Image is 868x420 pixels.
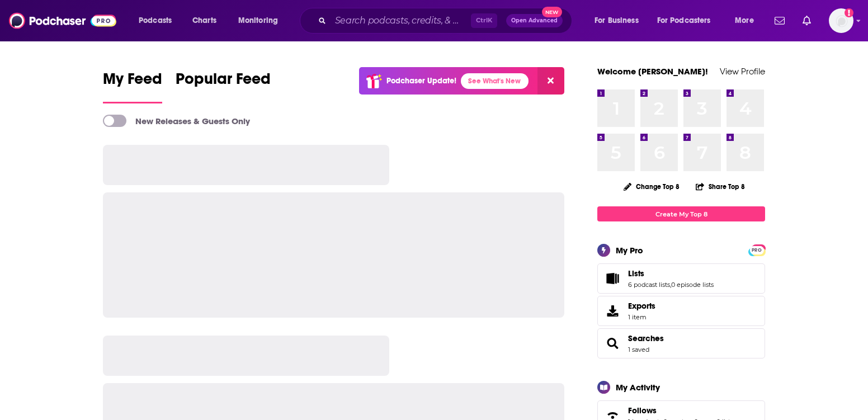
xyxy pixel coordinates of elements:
[628,301,655,311] span: Exports
[230,12,293,30] button: open menu
[131,12,186,30] button: open menu
[461,73,529,89] a: See What's New
[595,13,639,29] span: For Business
[597,206,765,221] a: Create My Top 8
[511,18,558,23] span: Open Advanced
[616,245,643,256] div: My Pro
[471,13,497,28] span: Ctrl K
[735,13,754,29] span: More
[103,115,250,127] a: New Releases & Guests Only
[657,13,711,29] span: For Podcasters
[628,405,657,416] span: Follows
[597,296,765,326] a: Exports
[506,14,563,27] button: Open AdvancedNew
[845,8,853,17] svg: Add a profile image
[628,313,655,321] span: 1 item
[650,12,727,30] button: open menu
[720,66,765,77] a: View Profile
[695,176,746,197] button: Share Top 8
[597,263,765,294] span: Lists
[587,12,653,30] button: open menu
[628,333,664,343] a: Searches
[185,12,223,30] a: Charts
[829,8,853,33] img: User Profile
[542,7,562,17] span: New
[628,405,733,416] a: Follows
[770,11,789,30] a: Show notifications dropdown
[176,69,271,103] a: Popular Feed
[727,12,768,30] button: open menu
[750,246,763,254] span: PRO
[9,10,116,31] img: Podchaser - Follow, Share and Rate Podcasts
[601,271,624,286] a: Lists
[192,13,216,29] span: Charts
[310,8,583,34] div: Search podcasts, credits, & more...
[386,76,456,86] p: Podchaser Update!
[670,281,671,289] span: ,
[750,246,763,254] a: PRO
[829,8,853,33] button: Show profile menu
[829,8,853,33] span: Logged in as putnampublicity
[103,69,162,103] a: My Feed
[628,346,649,353] a: 1 saved
[798,11,815,30] a: Show notifications dropdown
[617,180,686,194] button: Change Top 8
[616,382,660,393] div: My Activity
[628,281,670,289] a: 6 podcast lists
[103,69,162,95] span: My Feed
[601,336,624,351] a: Searches
[628,268,714,279] a: Lists
[628,268,644,279] span: Lists
[238,13,278,29] span: Monitoring
[176,69,271,95] span: Popular Feed
[601,303,624,319] span: Exports
[597,66,708,77] a: Welcome [PERSON_NAME]!
[139,13,172,29] span: Podcasts
[671,281,714,289] a: 0 episode lists
[597,328,765,358] span: Searches
[331,12,471,30] input: Search podcasts, credits, & more...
